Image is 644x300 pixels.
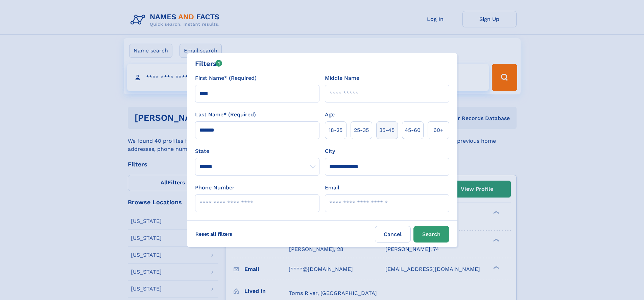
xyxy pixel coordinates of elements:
span: 18‑25 [329,126,342,134]
span: 35‑45 [379,126,395,134]
label: Phone Number [195,184,235,192]
label: Cancel [375,226,411,243]
label: Age [325,111,335,119]
label: Last Name* (Required) [195,111,256,119]
label: State [195,147,319,155]
button: Search [413,226,449,243]
label: Email [325,184,339,192]
label: City [325,147,335,155]
div: Filters [195,59,222,69]
span: 45‑60 [405,126,421,134]
span: 25‑35 [354,126,369,134]
label: First Name* (Required) [195,74,257,82]
label: Reset all filters [191,226,237,242]
label: Middle Name [325,74,359,82]
span: 60+ [433,126,444,134]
